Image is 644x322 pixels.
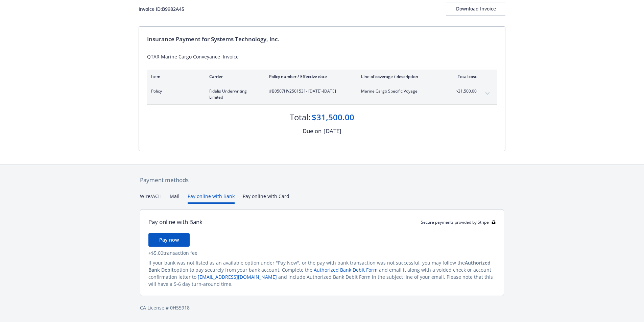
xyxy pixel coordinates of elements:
div: Total: [290,112,310,123]
div: Carrier [209,74,258,79]
span: #B0507HV2501531 - [DATE]-[DATE] [269,88,350,94]
button: Mail [170,193,180,204]
button: Download Invoice [446,2,505,16]
span: Fidelis Underwriting Limited [209,88,258,100]
div: Due on [303,127,321,135]
button: Pay online with Card [243,193,289,204]
div: Payment methods [140,176,504,184]
div: Total cost [451,74,477,79]
span: $31,500.00 [451,88,477,94]
div: Insurance Payment for Systems Technology, Inc. [147,35,497,44]
div: Pay online with Bank [148,218,202,226]
div: Download Invoice [446,2,505,15]
button: expand content [482,88,493,99]
button: Pay online with Bank [188,193,235,204]
span: Policy [151,88,198,94]
span: Marine Cargo Specific Voyage [361,88,440,94]
div: CA License # 0H55918 [140,304,504,311]
span: Pay now [159,237,179,243]
div: PolicyFidelis Underwriting Limited#B0507HV2501531- [DATE]-[DATE]Marine Cargo Specific Voyage$31,5... [147,84,497,104]
span: Authorized Bank Debit [148,259,491,273]
a: Authorized Bank Debit Form [314,267,378,273]
div: $31,500.00 [312,112,354,123]
div: [DATE] [324,127,341,135]
div: If your bank was not listed as an available option under "Pay Now", or the pay with bank transact... [148,259,496,288]
div: Item [151,74,198,79]
div: + $5.00 transaction fee [148,249,496,256]
button: Pay now [148,233,190,247]
div: Invoice ID: B9982A45 [139,5,184,13]
div: Line of coverage / description [361,74,440,79]
div: Secure payments provided by Stripe [421,219,496,225]
div: QTAR Marine Cargo Conveyance Invoice [147,53,497,60]
button: Wire/ACH [140,193,162,204]
div: Policy number / Effective date [269,74,350,79]
a: [EMAIL_ADDRESS][DOMAIN_NAME] [198,274,277,280]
